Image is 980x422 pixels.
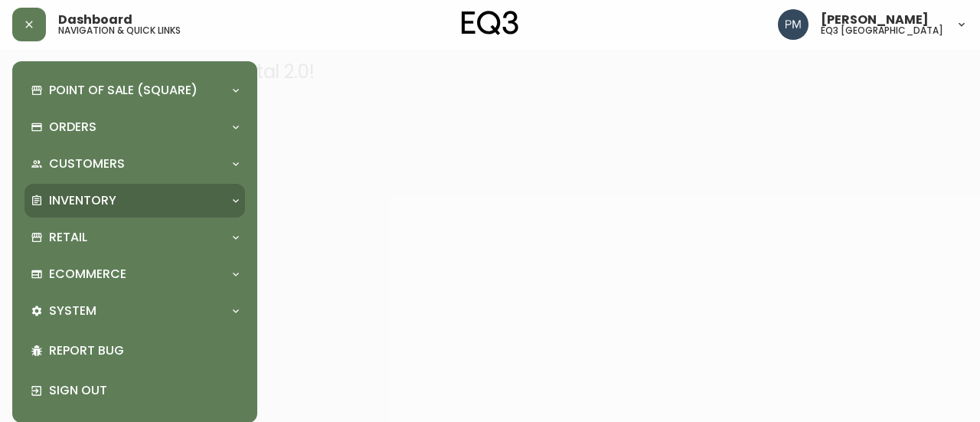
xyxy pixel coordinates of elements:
div: Customers [24,147,245,181]
img: logo [462,11,518,35]
p: Point of Sale (Square) [49,82,198,99]
span: Dashboard [58,14,132,26]
p: Sign Out [49,382,239,399]
p: Inventory [49,192,116,209]
img: 0a7c5790205149dfd4c0ba0a3a48f705 [778,9,808,40]
div: Ecommerce [24,257,245,291]
div: Orders [24,110,245,144]
p: System [49,303,96,319]
p: Orders [49,119,96,136]
div: Report Bug [24,331,245,371]
p: Customers [49,155,125,172]
div: Point of Sale (Square) [24,74,245,107]
p: Report Bug [49,342,239,359]
p: Retail [49,229,87,246]
div: System [24,294,245,328]
div: Inventory [24,184,245,218]
div: Retail [24,221,245,254]
div: Sign Out [24,371,245,411]
h5: navigation & quick links [58,26,181,35]
p: Ecommerce [49,266,126,283]
h5: eq3 [GEOGRAPHIC_DATA] [821,26,943,35]
span: [PERSON_NAME] [821,14,929,26]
